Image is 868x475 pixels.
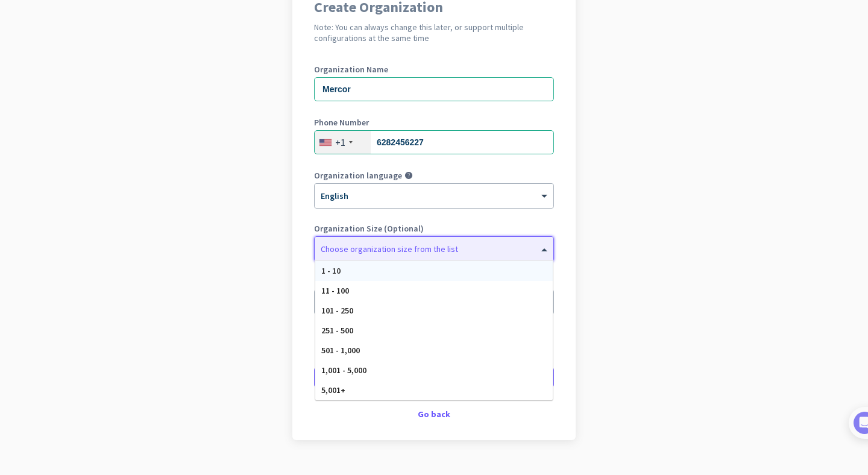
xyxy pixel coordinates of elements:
div: +1 [335,136,345,148]
label: Organization Name [314,65,554,74]
h2: Note: You can always change this later, or support multiple configurations at the same time [314,22,554,43]
span: 1,001 - 5,000 [321,365,366,376]
div: Go back [314,410,554,418]
span: 501 - 1,000 [321,345,360,356]
input: What is the name of your organization? [314,77,554,101]
span: 101 - 250 [321,305,353,316]
span: 251 - 500 [321,325,353,336]
label: Organization Time Zone [314,277,554,286]
span: 1 - 10 [321,265,341,276]
span: 5,001+ [321,385,345,395]
label: Organization language [314,171,402,180]
div: Options List [315,261,553,400]
i: help [404,171,413,180]
button: Create Organization [314,366,554,388]
label: Organization Size (Optional) [314,224,554,233]
label: Phone Number [314,118,554,127]
span: 11 - 100 [321,285,349,296]
input: 201-555-0123 [314,130,554,154]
